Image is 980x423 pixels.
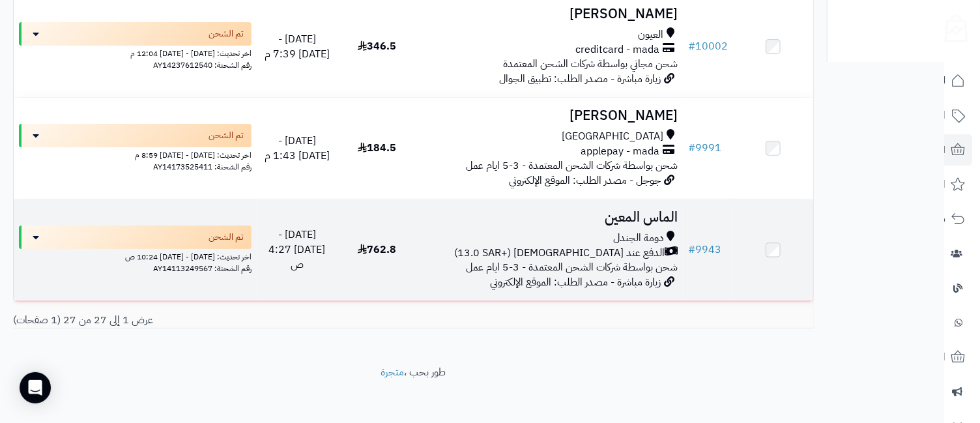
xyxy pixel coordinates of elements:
span: applepay - mada [581,144,659,159]
span: رقم الشحنة: AY14173525411 [153,161,252,173]
span: العيون [638,27,663,42]
span: # [688,242,695,257]
span: 184.5 [358,140,396,156]
a: #10002 [688,38,728,54]
span: 762.8 [358,242,396,257]
a: متجرة [381,364,405,380]
a: #9943 [688,242,721,257]
div: Open Intercom Messenger [20,372,51,403]
span: [DATE] - [DATE] 4:27 ص [268,227,325,272]
span: جوجل - مصدر الطلب: الموقع الإلكتروني [509,173,661,188]
span: الدفع عند [DEMOGRAPHIC_DATA] (+13.0 SAR) [454,246,665,261]
span: [DATE] - [DATE] 1:43 م [265,133,330,164]
span: رقم الشحنة: AY14113249567 [153,263,252,274]
span: تم الشحن [209,129,244,142]
div: اخر تحديث: [DATE] - [DATE] 8:59 م [19,147,252,161]
a: #9991 [688,140,721,156]
span: [GEOGRAPHIC_DATA] [562,129,663,144]
span: # [688,140,695,156]
span: شحن بواسطة شركات الشحن المعتمدة - 3-5 ايام عمل [466,158,678,173]
span: رقم الشحنة: AY14237612540 [153,59,252,71]
span: دومة الجندل [613,231,663,246]
h3: [PERSON_NAME] [422,7,678,22]
span: [DATE] - [DATE] 7:39 م [265,31,330,62]
span: زيارة مباشرة - مصدر الطلب: تطبيق الجوال [499,71,661,87]
h3: الماس المعين [422,210,678,225]
span: 346.5 [358,38,396,54]
span: # [688,38,695,54]
span: تم الشحن [209,231,244,244]
span: شحن بواسطة شركات الشحن المعتمدة - 3-5 ايام عمل [466,259,678,275]
div: اخر تحديث: [DATE] - [DATE] 12:04 م [19,46,252,59]
div: عرض 1 إلى 27 من 27 (1 صفحات) [3,313,414,328]
span: زيارة مباشرة - مصدر الطلب: الموقع الإلكتروني [490,274,661,290]
span: تم الشحن [209,27,244,40]
div: اخر تحديث: [DATE] - [DATE] 10:24 ص [19,249,252,263]
span: creditcard - mada [575,42,659,57]
span: شحن مجاني بواسطة شركات الشحن المعتمدة [503,56,678,72]
h3: [PERSON_NAME] [422,108,678,123]
img: logo [936,10,968,42]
